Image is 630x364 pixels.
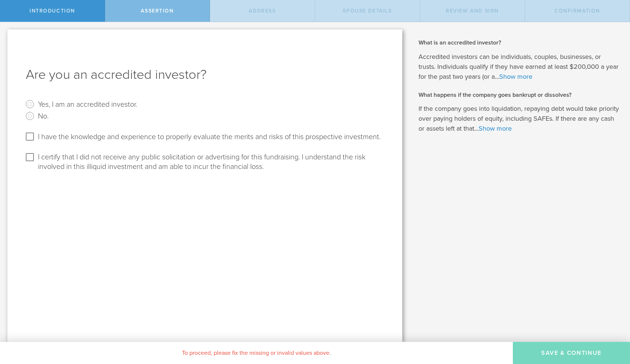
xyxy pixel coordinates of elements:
[343,8,392,14] span: Spouse Details
[38,110,49,121] label: No.
[499,73,532,81] a: Show more
[419,104,619,134] p: If the company goes into liquidation, repaying debt would take priority over paying holders of eq...
[419,39,619,47] h2: What is an accredited investor?
[26,66,384,84] h1: Are you an accredited investor?
[249,8,276,14] span: Address
[38,151,382,172] label: I certify that I did not receive any public solicitation or advertising for this fundraising. I u...
[419,52,619,82] p: Accredited investors can be individuals, couples, businesses, or trusts. Individuals qualify if t...
[29,8,75,14] span: Introduction
[38,99,137,109] label: Yes, I am an accredited investor.
[419,91,619,99] h2: What happens if the company goes bankrupt or dissolves?
[446,8,499,14] span: Review and Sign
[513,342,630,364] button: Save & Continue
[38,131,381,142] label: I have the knowledge and experience to properly evaluate the merits and risks of this prospective...
[554,8,600,14] span: Confirmation
[26,110,384,122] radio: No.
[479,124,512,132] a: Show more
[141,8,174,14] span: assertion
